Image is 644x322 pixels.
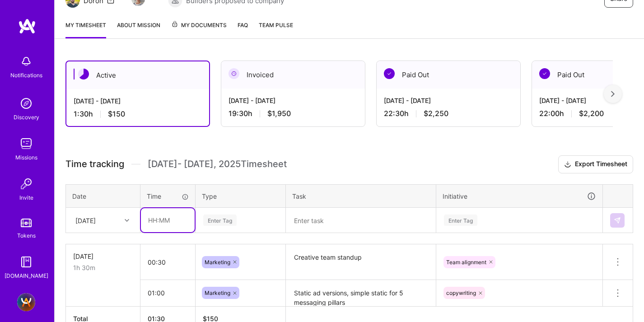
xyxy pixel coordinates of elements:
span: [DATE] - [DATE] , 2025 Timesheet [148,159,287,170]
input: HH:MM [141,208,195,232]
div: [DATE] - [DATE] [229,96,358,105]
div: [DOMAIN_NAME] [5,271,48,280]
span: copywriting [446,289,476,296]
span: Team alignment [446,259,486,266]
div: Time [147,191,189,201]
input: HH:MM [140,281,195,305]
div: Enter Tag [444,213,477,227]
span: $1,950 [267,109,291,118]
a: Team Pulse [259,20,293,38]
div: 22:30 h [384,109,513,118]
div: Invite [19,193,33,202]
div: Discovery [14,112,39,122]
span: Team Pulse [259,22,293,28]
div: 19:30 h [229,109,358,118]
textarea: Creative team standup [287,245,435,279]
div: Missions [15,153,37,162]
div: Paid Out [377,61,520,89]
img: right [611,91,615,97]
img: teamwork [17,135,35,153]
span: $150 [108,109,125,119]
img: Paid Out [539,68,550,79]
img: tokens [21,219,32,227]
div: [DATE] - [DATE] [384,96,513,105]
img: discovery [17,94,35,112]
div: 1h 30m [73,263,133,272]
img: Paid Out [384,68,395,79]
div: [DATE] - [DATE] [74,96,202,106]
th: Type [196,184,286,208]
th: Task [286,184,436,208]
span: Marketing [205,259,230,266]
input: HH:MM [140,250,195,274]
img: A.Team - Full-stack Demand Growth team! [17,293,35,311]
img: Invite [17,175,35,193]
button: Export Timesheet [558,155,633,173]
div: Initiative [443,191,596,201]
a: FAQ [238,20,248,38]
i: icon Download [564,160,571,169]
a: My Documents [171,20,227,38]
th: Date [66,184,140,208]
div: Notifications [10,70,42,80]
img: guide book [17,253,35,271]
img: bell [17,52,35,70]
a: My timesheet [65,20,106,38]
span: My Documents [171,20,227,30]
img: Submit [614,217,621,224]
a: About Mission [117,20,160,38]
span: $2,250 [424,109,448,118]
div: Tokens [17,231,36,240]
span: Time tracking [65,159,124,170]
div: Invoiced [221,61,365,89]
div: [DATE] [73,252,133,261]
img: Active [78,69,89,79]
div: 1:30 h [74,109,202,119]
a: A.Team - Full-stack Demand Growth team! [15,293,37,311]
img: Invoiced [229,68,239,79]
span: $2,200 [579,109,604,118]
div: Enter Tag [203,213,237,227]
div: [DATE] [75,215,96,225]
div: Active [66,61,209,89]
span: Marketing [205,289,230,296]
textarea: Static ad versions, simple static for 5 messaging pillars [287,281,435,306]
img: logo [18,18,36,34]
i: icon Chevron [125,218,129,223]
